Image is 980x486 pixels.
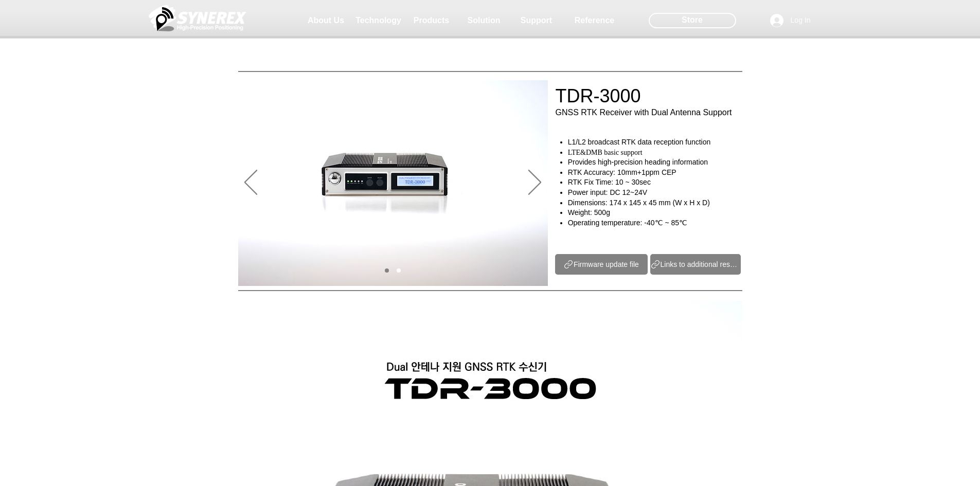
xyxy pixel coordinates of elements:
[521,16,552,25] span: Support
[355,16,401,25] span: Technology
[568,188,647,196] span: Power input: DC 12~24V
[569,10,620,31] a: Reference
[300,10,352,31] a: About Us
[682,14,703,26] span: Store
[649,13,736,28] div: Store
[661,260,741,268] span: Links to additional resources
[458,10,510,31] a: Solution
[397,268,401,273] a: 02
[238,80,548,286] div: Slideshow
[381,268,405,273] nav: Slides
[568,208,610,217] span: Weight: 500g
[568,158,708,166] span: Provides high-precision heading information
[244,170,257,196] button: Previous
[575,16,614,25] span: Reference
[763,11,818,30] button: Log In
[353,10,404,31] a: Technology
[555,254,648,275] a: Firmware update file
[568,199,710,207] span: Dimensions: 174 x 145 x 45 mm (W x H x D)
[149,3,246,33] img: Cinnerex_White_simbol_Land 1.png
[238,80,548,286] img: TDR3000_front_lcd.jpg
[528,170,541,196] button: Next
[574,260,639,268] span: Firmware update file
[414,16,449,25] span: Products
[568,219,687,227] span: Operating temperature: -40℃ ~ 85℃
[568,178,651,186] span: RTK Fix Time: 10 ~ 30sec
[385,268,389,273] a: 01
[308,16,344,25] span: About Us
[406,10,457,31] a: Products
[468,16,501,25] span: Solution
[568,168,676,176] span: RTK Accuracy: 10mm+1ppm CEP
[511,10,562,31] a: Support
[650,254,741,275] a: Links to additional resources
[787,15,814,26] span: Log In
